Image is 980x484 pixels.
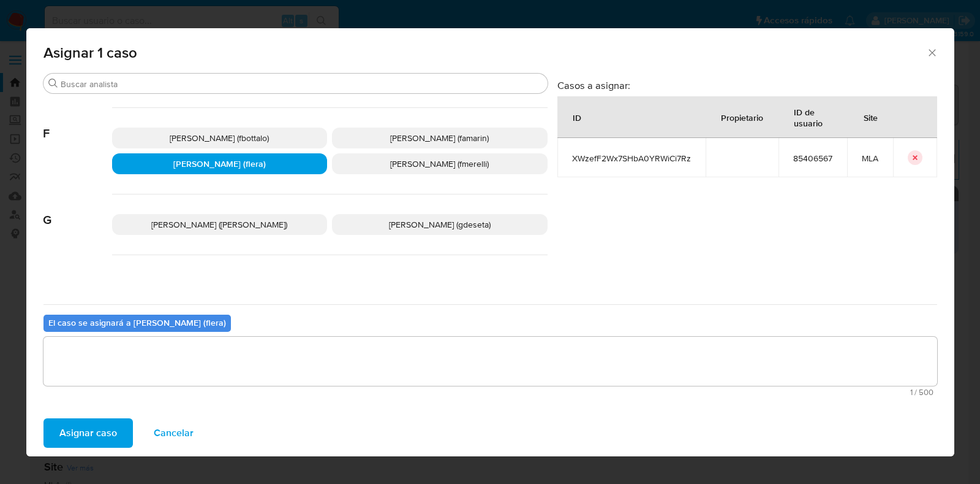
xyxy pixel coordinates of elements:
span: [PERSON_NAME] ([PERSON_NAME]) [151,218,287,231]
div: [PERSON_NAME] (flera) [112,153,328,174]
span: Asignar 1 caso [43,45,927,60]
div: [PERSON_NAME] (famarin) [332,128,548,148]
button: Buscar [48,79,58,88]
span: XWzefF2Wx7SHbA0YRWiCi7Rz [572,153,691,164]
div: ID de usuario [779,97,846,137]
span: I [43,255,112,288]
span: Máximo 500 caracteres [47,388,933,396]
button: Cerrar ventana [926,47,937,58]
button: Asignar caso [43,418,133,448]
span: Asignar caso [59,420,117,447]
span: [PERSON_NAME] (fmerelli) [390,158,489,170]
span: [PERSON_NAME] (fbottalo) [170,132,269,144]
div: Site [849,102,892,132]
div: [PERSON_NAME] (fmerelli) [332,153,548,174]
span: MLA [862,153,878,164]
div: [PERSON_NAME] ([PERSON_NAME]) [112,214,328,235]
span: [PERSON_NAME] (flera) [173,158,266,170]
span: [PERSON_NAME] (famarin) [390,132,489,144]
span: F [43,108,112,141]
span: Cancelar [154,420,194,447]
b: El caso se asignará a [PERSON_NAME] (flera) [48,317,226,329]
div: [PERSON_NAME] (gdeseta) [332,214,548,235]
div: [PERSON_NAME] (fbottalo) [112,128,328,148]
span: 85406567 [793,153,832,164]
button: icon-button [908,150,922,165]
div: Propietario [706,102,778,132]
button: Cancelar [138,418,209,448]
span: [PERSON_NAME] (gdeseta) [389,218,491,231]
input: Buscar analista [61,79,543,90]
div: ID [558,102,596,132]
h3: Casos a asignar: [557,79,937,91]
div: assign-modal [26,28,954,456]
span: G [43,194,112,228]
